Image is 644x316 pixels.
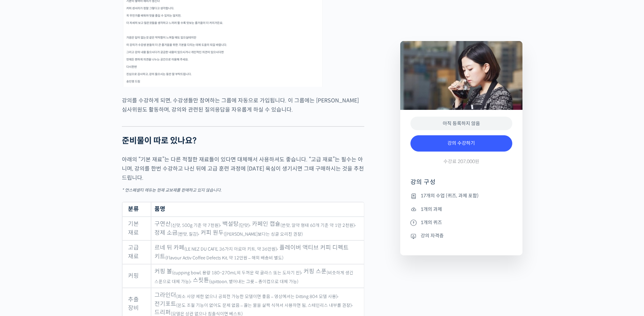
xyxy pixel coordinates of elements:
sub: (온도 조절 기능이 없어도 문제 없음 – 끓는 물을 살짝 식혀서 사용하면 됨, 스테인리스 내부를 권장) [176,303,352,308]
p: 아래의 “기본 재료”는 다른 적절한 재료들이 있다면 대체해서 사용하셔도 좋습니다. “고급 재료”는 필수는 아니며, 강의를 한번 수강하고 나신 뒤에 고급 훈련 과정에 [DATE... [122,155,364,182]
sub: (최소 사양 제한 없으나 공회전 가능한 모델이면 좋음 – 영상에서는 Ditting 804 모델 사용) [176,294,337,299]
p: 강의를 수강하게 되면, 수강생들만 참여하는 그룹에 자동으로 가입됩니다. 이 그룹에는 [PERSON_NAME] 심사위원도 활동하며, 강의와 관련된 질의응답을 자유롭게 하실 수 ... [122,96,364,114]
span: 수강료 207,000원 [443,158,479,165]
td: 커핑 볼 , 커핑 스푼 , 스핏튠 [151,264,364,288]
span: 대화 [62,225,70,231]
th: 품명 [151,202,364,217]
sub: (LE NEZ DU CAFE, 36가지 아로마 키트, 약 36만원) [184,246,277,252]
th: 분류 [122,202,151,217]
span: 설정 [105,225,113,231]
sub: (단맛) [239,223,250,228]
a: 대화 [45,215,88,232]
span: 홈 [21,225,25,231]
td: 구연산 , 백설탕 , 카페인 캡슐 , 정제 소금 , 커피 원두 [151,217,364,240]
h4: 강의 구성 [410,178,512,192]
sub: * 언스페셜티 에듀는 현재 교보재를 판매하고 있지 않습니다. [122,187,222,193]
td: 르네 뒤 카페 , 플레이버 액티브 커피 디펙트 키트 [151,240,364,264]
a: 설정 [88,215,130,232]
a: 강의 수강하기 [410,135,512,152]
a: 홈 [2,215,45,232]
td: 커핑 [122,264,151,288]
li: 1개의 퀴즈 [410,218,512,226]
sub: (쓴맛, 알약 형태 60개 기준 약 1만 2천원) [280,223,355,228]
td: 기본 재료 [122,217,151,240]
td: 고급 재료 [122,240,151,264]
strong: 준비물이 따로 있나요? [122,136,197,146]
sub: (cupping bowl, 용량 180~270mL의 두꺼운 락 글라스 또는 도자기 잔) [172,270,301,276]
sub: ([PERSON_NAME]보다는 싱글 오리진 권장) [224,232,303,237]
li: 17개의 수업 (퀴즈, 과제 포함) [410,192,512,200]
div: 아직 등록하지 않음 [410,117,512,131]
sub: (비슷하게 생긴 스푼으로 대체 가능) [154,270,353,284]
li: 강의 자격증 [410,232,512,240]
sub: (Flavour Activ Coffee Defects Kit, 약 12만원 – 해외 배송비 별도) [165,255,283,261]
sub: (spittoon, 뱉어내는 그릇 – 종이컵으로 대체 가능) [209,279,298,284]
sub: (신맛, 500g 기준 약 7천원) [171,223,220,228]
sub: (짠맛, 질감) [178,232,198,237]
li: 1개의 과제 [410,205,512,213]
